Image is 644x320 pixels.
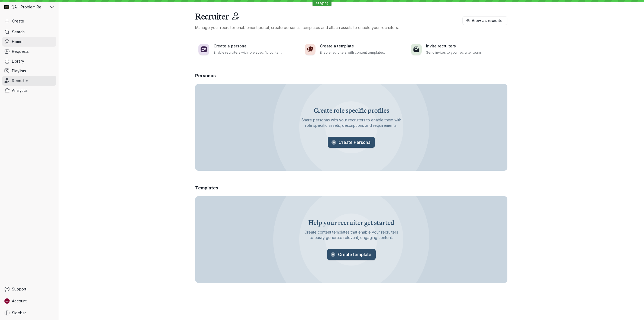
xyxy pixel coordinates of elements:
[338,252,371,257] span: Create template
[12,88,28,93] span: Analytics
[12,78,28,83] span: Recruiter
[320,50,398,55] p: Enable recruiters with content templates.
[2,37,56,47] a: Home
[293,117,410,128] div: Share personas with your recruiters to enable them with role specific assets, descriptions and re...
[2,76,56,86] a: Recruiter
[12,29,25,35] span: Search
[2,27,56,37] a: Search
[2,66,56,76] a: Playlists
[2,86,56,95] a: Analytics
[12,298,27,304] span: Account
[2,308,56,318] a: Sidebar
[4,5,9,9] img: QA - Problem Reproduction avatar
[472,18,504,23] span: View as recruiter
[2,47,56,56] a: Requests
[12,49,29,54] span: Requests
[195,25,462,30] p: Manage your recruiter enablement portal, create personas, templates and attach assets to enable y...
[2,284,56,294] a: Support
[2,16,56,26] button: Create
[4,298,10,304] img: Stephane avatar
[2,2,49,12] div: QA - Problem Reproduction
[12,68,26,74] span: Playlists
[2,56,56,66] a: Library
[426,50,504,55] p: Send invites to your recruiter team.
[293,230,410,240] div: Create content templates that enable your recruiters to easily generate relevant, engaging content.
[214,50,292,55] p: Enable recruiters with role specific content.
[314,107,389,114] h2: Create role specific profiles
[320,43,398,49] h3: Create a template
[12,59,24,64] span: Library
[308,219,394,226] h2: Help your recruiter get started
[195,11,228,22] h1: Recruiter
[214,43,292,49] h3: Create a persona
[2,296,56,306] a: Stephane avatarAccount
[11,4,46,10] span: QA - Problem Reproduction
[339,140,371,145] span: Create Persona
[12,286,26,292] span: Support
[12,18,24,24] span: Create
[426,43,504,49] h3: Invite recruiters
[12,39,22,44] span: Home
[328,137,375,148] button: Create Persona
[2,2,56,12] button: QA - Problem Reproduction avatarQA - Problem Reproduction
[462,16,507,25] button: View as recruiter
[195,185,218,191] h3: Templates
[12,310,26,316] span: Sidebar
[195,73,216,79] h3: Personas
[327,249,376,260] button: Create template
